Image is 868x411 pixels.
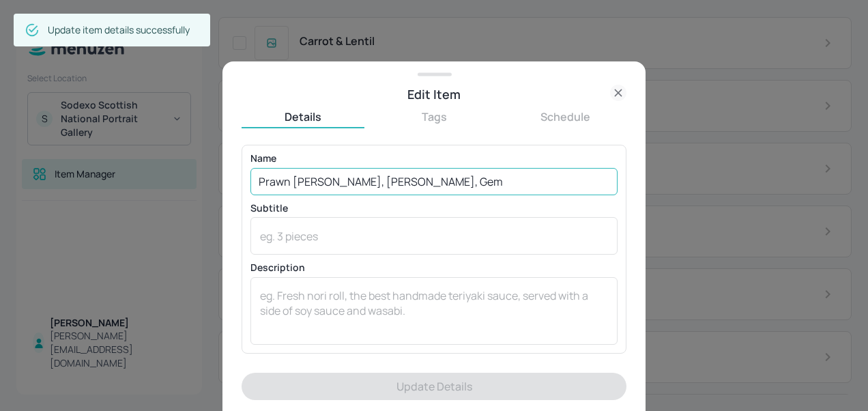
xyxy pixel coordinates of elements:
div: Update item details successfully [48,18,190,42]
p: Name [250,154,618,163]
p: Description [250,263,618,272]
button: Details [242,109,364,124]
button: Schedule [504,109,626,124]
p: Subtitle [250,203,618,213]
div: Edit Item [242,85,626,104]
button: Tags [373,109,495,124]
input: eg. Chicken Teriyaki Sushi Roll [250,168,618,195]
